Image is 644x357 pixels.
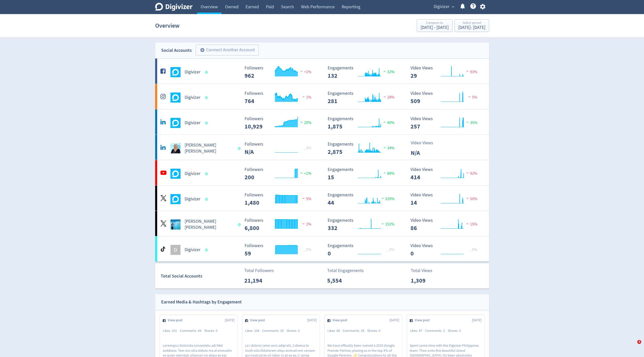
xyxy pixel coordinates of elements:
div: Likes [245,328,262,333]
span: 101 [172,328,177,333]
span: <1% [299,171,311,176]
span: View post [250,318,268,323]
h5: Digivizer [185,95,200,101]
div: Shares [367,328,383,333]
svg: Video Views 509 [408,91,483,104]
svg: Video Views 86 [408,218,483,231]
div: Shares [448,328,464,333]
div: Likes [163,328,180,333]
svg: Followers 764 [242,91,317,104]
button: Select period[DATE]- [DATE] [454,19,489,32]
svg: Followers 962 [242,66,317,79]
span: 32% [382,69,394,74]
img: positive-performance.svg [382,146,387,149]
span: _ 0% [469,247,477,252]
img: Digivizer undefined [170,93,181,103]
h5: [PERSON_NAME] [PERSON_NAME] [185,142,233,154]
img: positive-performance.svg [382,171,387,175]
div: Comments [180,328,204,333]
span: View post [332,318,350,323]
svg: Video Views 29 [408,66,483,79]
img: Digivizer undefined [170,169,181,179]
p: Video Views [411,140,440,146]
div: Likes [410,328,425,333]
span: 28% [382,95,394,100]
span: 93% [465,69,477,74]
button: Compare to[DATE] - [DATE] [417,19,452,32]
button: Connect Another Account [196,44,259,56]
img: positive-performance.svg [382,120,387,124]
img: negative-performance.svg [382,95,387,99]
svg: Engagements 2,875 [325,142,400,155]
img: Digivizer undefined [170,67,181,77]
svg: Followers 1,480 [242,193,317,206]
span: 50% [465,196,477,201]
img: negative-performance.svg [301,222,306,226]
span: Data last synced: 8 Sep 2025, 12:02am (AEST) [205,172,209,175]
p: N/A [411,148,440,157]
p: Total Followers [244,267,274,274]
button: Digivizer [432,3,455,11]
img: negative-performance.svg [467,95,472,99]
iframe: Intercom live chat [627,340,639,352]
div: [DATE] - [DATE] [458,25,485,30]
span: [DATE] [225,318,235,323]
span: <1% [299,69,311,74]
img: Digivizer undefined [170,118,181,128]
a: Emma Lo Russo undefined[PERSON_NAME] [PERSON_NAME] Followers 0 _ 0% Followers N/A Engagements 2,8... [155,135,489,160]
div: [DATE] - [DATE] [421,25,449,30]
svg: Engagements 15 [325,167,400,181]
div: Likes [327,328,343,333]
span: Data last synced: 8 Sep 2025, 6:01am (AEST) [205,71,209,74]
span: 88% [382,171,394,176]
p: 1,309 [411,276,440,285]
span: 1% [301,95,311,100]
svg: Followers 10,929 [242,116,317,130]
span: 5% [301,196,311,201]
span: _ 0% [303,247,311,252]
span: 529% [380,196,394,201]
span: 35% [465,120,477,125]
span: 43 [198,328,201,333]
svg: Video Views 14 [408,193,483,206]
span: View post [415,318,432,323]
span: [DATE] [307,318,317,323]
p: 5,554 [327,276,356,285]
span: 35 [280,328,284,333]
span: 34% [382,146,394,151]
h5: Digivizer [185,247,200,253]
a: Digivizer undefinedDigivizer Followers 1,480 Followers 1,480 5% Engagements 44 Engagements 44 529... [155,186,489,211]
span: Data last synced: 8 Sep 2025, 3:02am (AEST) [238,223,242,226]
span: 92% [465,171,477,176]
div: D [170,245,181,255]
span: _ 0% [386,247,394,252]
div: Compare to [421,21,449,25]
img: Emma Lo Russo undefined [170,219,181,230]
svg: Followers 0 [242,142,317,155]
div: Comments [343,328,367,333]
span: Data last synced: 8 Sep 2025, 6:01am (AEST) [205,96,209,99]
span: Data last synced: 7 Sep 2025, 12:02pm (AEST) [205,198,209,201]
img: negative-performance.svg [465,196,470,200]
svg: Followers 59 [242,243,317,257]
h5: Digivizer [185,69,200,75]
span: 20% [299,120,311,125]
h5: Digivizer [185,196,200,202]
p: Total Engagements [327,267,364,274]
a: Digivizer undefinedDigivizer Followers 200 Followers 200 <1% Engagements 15 Engagements 15 88% Vi... [155,160,489,185]
span: 0 [216,328,217,333]
img: Emma Lo Russo undefined [170,143,181,153]
svg: Followers 6,800 [242,218,317,231]
span: 104 [254,328,259,333]
img: positive-performance.svg [380,222,385,226]
a: Digivizer undefinedDigivizer Followers 962 Followers 962 <1% Engagements 132 Engagements 132 32% ... [155,59,489,84]
span: 0 [459,328,461,333]
p: 21,194 [244,276,273,285]
div: Comments [425,328,448,333]
span: Data last synced: 8 Sep 2025, 4:01am (AEST) [205,122,209,124]
svg: Video Views 257 [408,116,483,130]
a: DDigivizer Followers 59 Followers 59 _ 0% Engagements 0 Engagements 0 _ 0% Video Views 0 Video Vi... [155,236,489,261]
svg: Followers 200 [242,167,317,181]
span: Data last synced: 8 Sep 2025, 5:01am (AEST) [205,249,209,251]
div: Social Accounts [161,47,192,54]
